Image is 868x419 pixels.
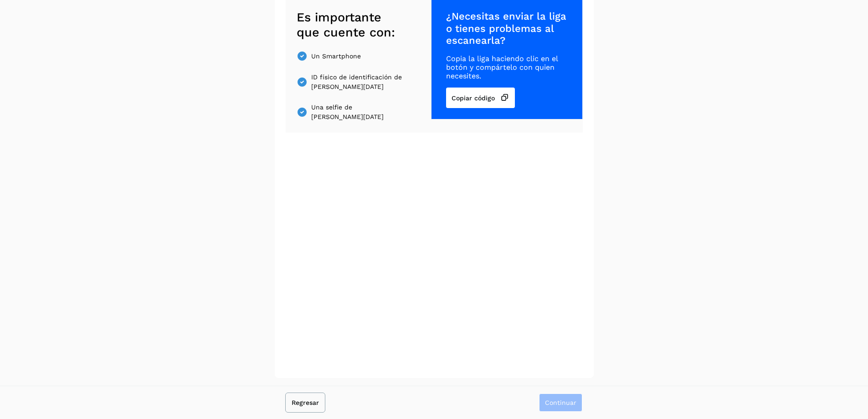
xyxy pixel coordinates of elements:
span: Copiar código [452,95,495,101]
button: Continuar [539,393,582,412]
span: Es importante que cuente con: [297,10,406,40]
span: Regresar [292,399,319,406]
iframe: Incode [286,155,583,364]
span: Una selfie de [PERSON_NAME][DATE] [311,103,406,122]
span: Un Smartphone [311,52,361,61]
button: Copiar código [446,88,515,108]
span: ¿Necesitas enviar la liga o tienes problemas al escanearla? [446,10,567,47]
span: ID físico de identificación de [PERSON_NAME][DATE] [311,72,406,92]
button: Regresar [286,393,324,412]
span: Continuar [545,399,576,406]
span: Copia la liga haciendo clic en el botón y compártelo con quien necesites. [446,54,567,81]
